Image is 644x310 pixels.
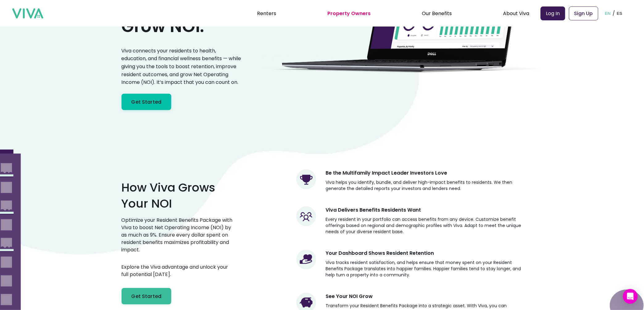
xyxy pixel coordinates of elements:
h3: Your Dashboard Shows Resident Retention [326,250,434,257]
h3: Be the Multifamily Impact Leader Investors Love [326,169,447,177]
p: Viva tracks resident satisfaction, and helps ensure that money spent on your Resident Benefits Pa... [326,259,522,278]
img: Users [296,206,316,226]
div: About Viva [503,6,530,21]
button: Get Started [122,288,172,304]
a: Log In [541,6,565,20]
a: Get Started [122,94,172,110]
p: Viva helps you identify, bundle, and deliver high-impact benefits to residents. We then generate ... [326,179,522,192]
div: Our Benefits [422,6,452,21]
p: Explore the Viva advantage and unlock your full potential [DATE]. [122,263,235,278]
img: viva [12,8,43,19]
button: EN [603,4,613,23]
p: Viva connects your residents to health, education, and financial wellness benefits — while giving... [122,47,242,86]
h3: See Your NOI Grow [326,293,373,300]
img: Hand holding a heart [296,250,316,270]
a: Sign Up [569,6,598,20]
a: Get Started [122,283,172,304]
div: Open Intercom Messenger [623,289,638,304]
a: Renters [257,10,276,17]
a: Property Owners [327,10,371,17]
p: / [613,9,615,18]
button: ES [615,4,624,23]
p: Every resident in your portfolio can access benefits from any device. Customize benefit offerings... [326,216,522,235]
p: Optimize your Resident Benefits Package with Viva to boost Net Operating Income (NOI) by as much ... [122,217,235,254]
h2: How Viva Grows Your NOI [122,180,235,212]
img: Trophy [296,169,316,189]
h3: Viva Delivers Benefits Residents Want [326,206,421,214]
